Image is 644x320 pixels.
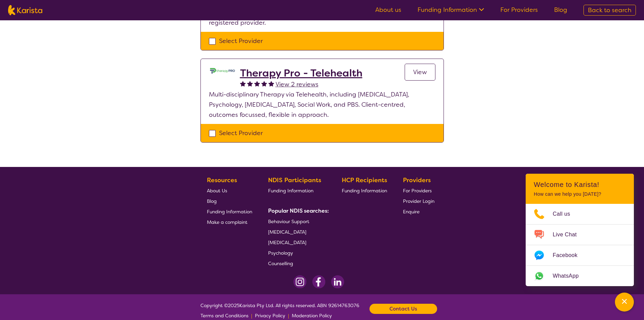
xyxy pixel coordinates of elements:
[207,217,252,227] a: Make a complaint
[268,260,293,266] span: Counselling
[583,5,636,16] a: Back to search
[403,206,434,217] a: Enquire
[403,198,434,204] span: Provider Login
[268,239,306,246] span: [MEDICAL_DATA]
[254,81,260,86] img: fullstar
[276,79,318,89] a: View 2 reviews
[8,5,42,15] img: Karista logo
[268,237,326,248] a: [MEDICAL_DATA]
[526,174,634,286] div: Channel Menu
[553,271,587,281] span: WhatsApp
[342,176,387,184] b: HCP Recipients
[209,67,236,74] img: lehxprcbtunjcwin5sb4.jpg
[276,80,318,88] span: View 2 reviews
[268,216,326,227] a: Behaviour Support
[268,218,309,225] span: Behaviour Support
[403,185,434,196] a: For Providers
[207,196,252,206] a: Blog
[403,209,420,215] span: Enquire
[553,250,586,260] span: Facebook
[207,188,227,194] span: About Us
[342,185,387,196] a: Funding Information
[268,81,274,86] img: fullstar
[331,275,344,289] img: LinkedIn
[553,230,585,240] span: Live Chat
[268,229,306,235] span: [MEDICAL_DATA]
[268,176,321,184] b: NDIS Participants
[342,188,387,194] span: Funding Information
[389,304,417,314] b: Contact Us
[526,266,634,286] a: Web link opens in a new tab.
[292,313,332,319] span: Moderation Policy
[261,81,267,86] img: fullstar
[268,185,326,196] a: Funding Information
[207,185,252,196] a: About Us
[534,180,626,189] h2: Welcome to Karista!
[268,258,326,269] a: Counselling
[418,6,484,14] a: Funding Information
[615,293,634,312] button: Channel Menu
[207,206,252,217] a: Funding Information
[293,275,307,289] img: Instagram
[312,275,326,289] img: Facebook
[268,250,293,256] span: Psychology
[405,64,435,81] a: View
[554,6,567,14] a: Blog
[403,196,434,206] a: Provider Login
[526,204,634,286] ul: Choose channel
[207,219,247,225] span: Make a complaint
[588,6,631,14] span: Back to search
[375,6,401,14] a: About us
[247,81,253,86] img: fullstar
[268,207,329,214] b: Popular NDIS searches:
[268,188,313,194] span: Funding Information
[403,176,431,184] b: Providers
[240,81,246,86] img: fullstar
[534,191,626,197] p: How can we help you [DATE]?
[413,68,427,76] span: View
[207,176,237,184] b: Resources
[500,6,538,14] a: For Providers
[240,67,362,79] a: Therapy Pro - Telehealth
[209,89,435,120] p: Multi-disciplinary Therapy via Telehealth, including [MEDICAL_DATA], Psychology, [MEDICAL_DATA], ...
[268,227,326,237] a: [MEDICAL_DATA]
[255,313,285,319] span: Privacy Policy
[207,209,252,215] span: Funding Information
[268,248,326,258] a: Psychology
[403,188,432,194] span: For Providers
[207,198,217,204] span: Blog
[200,313,248,319] span: Terms and Conditions
[553,209,578,219] span: Call us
